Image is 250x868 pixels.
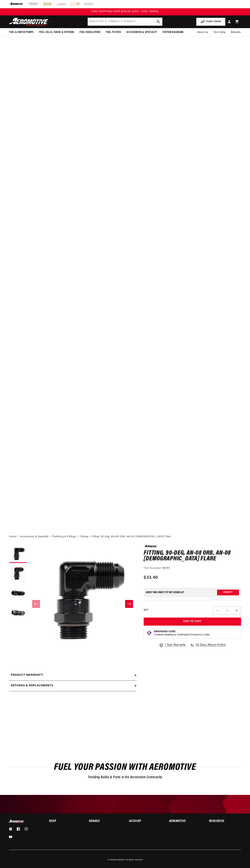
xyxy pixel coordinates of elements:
[9,604,27,622] button: Load image 4 in gallery view
[169,820,201,823] summary: Aeromotive
[77,28,103,37] summary: Fuel Regulators
[20,535,51,539] li: Accessories & Specialty
[9,545,27,563] button: Load image 1 in gallery view
[9,763,241,772] h2: Fuel Your Passion with Aeromotive
[159,643,186,647] a: 1 Year Warranty
[8,820,26,823] img: Aeromotive
[162,30,184,34] span: System Diagrams
[154,630,175,633] strong: Emissions Code
[125,600,133,608] button: Slide right
[36,28,77,37] summary: Fuel Cells, Tanks & Systems
[228,28,244,37] summary: Rebuilds
[154,18,162,26] button: search button
[11,683,53,688] h2: Returns & replacements
[124,28,160,37] summary: Accessories & Specialty
[217,590,239,595] button: Verify
[144,574,158,581] span: $33.40
[231,30,241,34] span: Rebuilds
[209,820,241,823] summary: Resources
[88,776,162,779] span: Trending Builds & Posts in the Aeromotive Community
[39,30,74,34] span: Fuel Cells, Tanks & Systems
[154,630,210,637] button: Emissions CodeContinue Reading to Understand Emissions Codes
[125,859,142,861] small: All rights reserved
[108,859,125,861] small: © 2025 .
[144,566,241,571] div: Part Number:
[144,609,148,612] label: QTY
[11,673,43,678] h2: Product warranty
[80,30,100,34] span: Fuel Regulators
[52,535,76,539] a: Plumbing & Fittings
[154,633,210,637] p: Continue Reading to Understand Emissions Codes
[165,643,186,647] span: 1 Year Warranty
[9,535,16,539] a: Home
[194,28,211,37] a: About Us
[92,535,171,539] li: Fitting, 90-Deg, AN-08 ORB, AN-08 [DEMOGRAPHIC_DATA] Flare
[6,28,36,37] summary: Fuel & Water Pumps
[160,28,186,37] summary: System Diagrams
[89,820,121,823] summary: Brands
[32,600,40,608] button: Slide left
[146,630,152,636] img: Emissions code
[146,591,184,594] div: Does This part fit My vehicle?
[114,859,124,861] a: Aeromotive
[91,10,159,13] span: FREE SHIPPING OVER $109.00 (EXCL. FUEL TANKS)
[126,30,157,34] span: Accessories & Specialty
[9,535,241,539] nav: breadcrumbs
[196,643,226,651] span: 90 Days Return Policy
[211,28,228,37] summary: Tech Help
[144,618,241,626] button: Add to Cart
[9,681,137,691] summary: Returns & replacements
[144,550,241,562] h1: Fitting, 90-Deg, AN-08 ORB, AN-08 [DEMOGRAPHIC_DATA] Flare
[106,30,121,34] span: Fuel Filters
[9,584,27,602] button: Load image 3 in gallery view
[9,30,34,34] span: Fuel & Water Pumps
[49,820,81,823] summary: Shop
[197,31,208,34] span: About Us
[162,567,170,570] strong: 15757
[9,545,137,663] media-gallery: Gallery Viewer
[9,670,137,680] summary: Product warranty
[214,30,225,34] span: Tech Help
[190,643,226,651] a: 90 Days Return Policy
[8,18,52,26] img: Aeromotive
[80,535,89,539] a: Fittings
[196,18,225,26] button: PUMP FINDER
[88,18,162,26] input: Search by Part Number, Category or Keyword
[129,820,161,823] summary: Account
[9,565,27,583] button: Load image 2 in gallery view
[103,28,124,37] summary: Fuel Filters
